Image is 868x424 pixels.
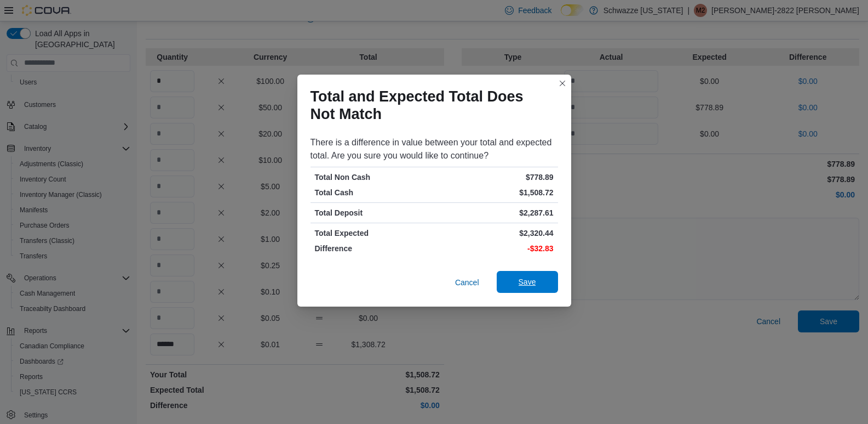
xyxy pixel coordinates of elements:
h1: Total and Expected Total Does Not Match [311,88,549,123]
p: $1,508.72 [436,187,554,198]
p: -$32.83 [436,243,554,254]
p: Difference [315,243,432,254]
button: Closes this modal window [556,77,569,90]
p: Total Deposit [315,207,432,218]
span: Save [519,276,536,287]
div: There is a difference in value between your total and expected total. Are you sure you would like... [311,136,558,162]
p: $2,320.44 [436,228,554,239]
p: Total Expected [315,228,432,239]
p: Total Cash [315,187,432,198]
p: $778.89 [436,172,554,183]
span: Cancel [455,277,479,288]
p: Total Non Cash [315,172,432,183]
p: $2,287.61 [436,207,554,218]
button: Cancel [451,272,484,293]
button: Save [497,271,558,293]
